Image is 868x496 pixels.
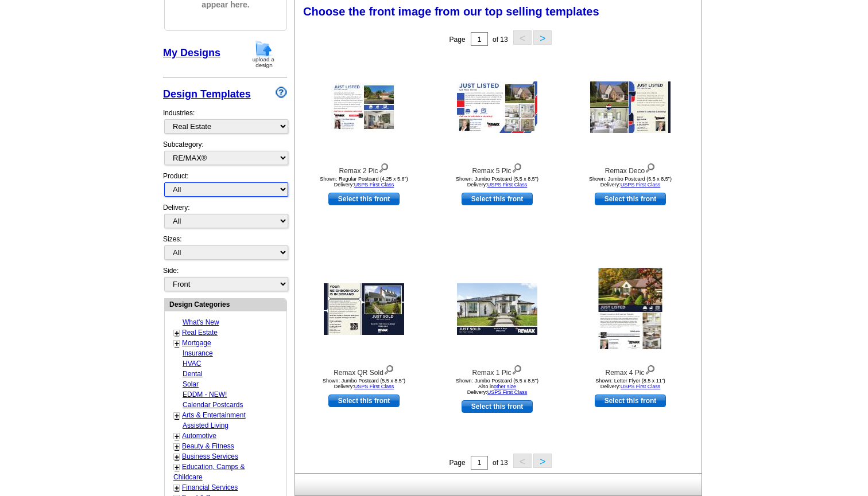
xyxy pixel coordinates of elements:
a: use this design [595,395,666,407]
a: use this design [328,193,400,205]
div: Shown: Jumbo Postcard (5.5 x 8.5") Delivery: [567,176,693,188]
img: design-wizard-help-icon.png [276,87,287,98]
a: USPS First Class [354,182,394,188]
img: view design details [383,362,394,375]
a: + [175,432,179,441]
div: Remax 1 Pic [434,362,560,378]
a: Insurance [183,349,213,357]
a: EDDM - NEW! [183,390,227,399]
a: What's New [183,318,219,326]
img: view design details [511,362,522,375]
div: Side: [163,265,287,292]
span: Page [449,459,466,467]
a: Calendar Postcards [183,401,243,409]
span: Page [449,36,466,44]
img: Remax 4 Pic [599,268,662,350]
div: Sizes: [163,234,287,265]
div: Remax QR Sold [301,362,427,378]
span: of 13 [493,36,508,44]
a: use this design [595,193,666,205]
div: Shown: Jumbo Postcard (5.5 x 8.5") Delivery: [301,378,427,389]
div: Remax 2 Pic [301,161,427,176]
a: Arts & Entertainment [182,411,246,419]
button: < [513,454,532,468]
img: Remax 1 Pic [457,283,537,335]
a: + [175,483,179,493]
a: + [175,442,179,451]
a: USPS First Class [621,384,661,389]
a: + [175,339,179,348]
a: Beauty & Fitness [182,442,234,450]
img: view design details [511,161,522,173]
a: use this design [462,400,533,413]
span: of 13 [493,459,508,467]
img: Remax 5 Pic [457,81,537,133]
div: Remax Deco [567,161,693,176]
a: Real Estate [182,329,218,337]
iframe: LiveChat chat widget [638,229,868,496]
img: view design details [645,161,656,173]
a: Financial Services [182,483,238,491]
img: Remax Deco [590,81,671,133]
button: < [513,30,532,45]
img: upload-design [249,40,278,69]
div: Shown: Letter Flyer (8.5 x 11") Delivery: [567,378,693,389]
div: Industries: [163,102,287,139]
div: Remax 4 Pic [567,362,693,378]
div: Shown: Jumbo Postcard (5.5 x 8.5") Delivery: [434,378,560,395]
a: + [175,411,179,420]
a: + [175,452,179,462]
a: other size [494,384,516,389]
div: Subcategory: [163,139,287,171]
a: use this design [328,395,400,407]
a: + [175,463,179,472]
a: Solar [183,380,199,388]
a: + [175,329,179,338]
a: USPS First Class [354,384,394,389]
div: Delivery: [163,202,287,234]
div: Product: [163,171,287,202]
div: Remax 5 Pic [434,161,560,176]
button: > [533,454,552,468]
span: Choose the front image from our top selling templates [303,5,599,18]
a: My Designs [163,47,220,58]
a: USPS First Class [621,182,661,188]
a: Education, Camps & Childcare [173,463,245,481]
a: HVAC [183,360,201,368]
img: Remax 2 Pic [331,83,397,132]
a: USPS First Class [487,389,528,395]
a: Mortgage [182,339,211,347]
a: USPS First Class [487,182,528,188]
span: Also in [478,384,516,389]
img: view design details [378,161,389,173]
div: Shown: Regular Postcard (4.25 x 5.6") Delivery: [301,176,427,188]
a: Dental [183,370,203,378]
a: Assisted Living [183,421,228,429]
div: Design Categories [165,299,286,310]
a: Design Templates [163,88,251,100]
a: use this design [462,193,533,205]
div: Shown: Jumbo Postcard (5.5 x 8.5") Delivery: [434,176,560,188]
button: > [533,30,552,45]
img: Remax QR Sold [324,283,404,335]
a: Automotive [182,432,216,440]
a: Business Services [182,452,238,460]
